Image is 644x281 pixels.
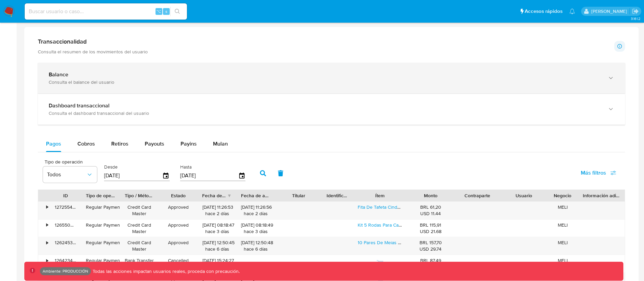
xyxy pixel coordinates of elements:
a: Salir [632,8,639,15]
p: Todas las acciones impactan usuarios reales, proceda con precaución. [91,268,240,275]
a: Notificaciones [569,8,575,14]
button: search-icon [170,7,184,16]
span: Accesos rápidos [525,8,563,15]
input: Buscar usuario o caso... [25,7,187,16]
span: s [165,8,167,15]
p: victor.david@mercadolibre.com.co [591,8,629,15]
span: ⌥ [156,8,161,15]
span: 3.161.2 [631,16,641,21]
p: Ambiente: PRODUCCIÓN [43,270,88,273]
